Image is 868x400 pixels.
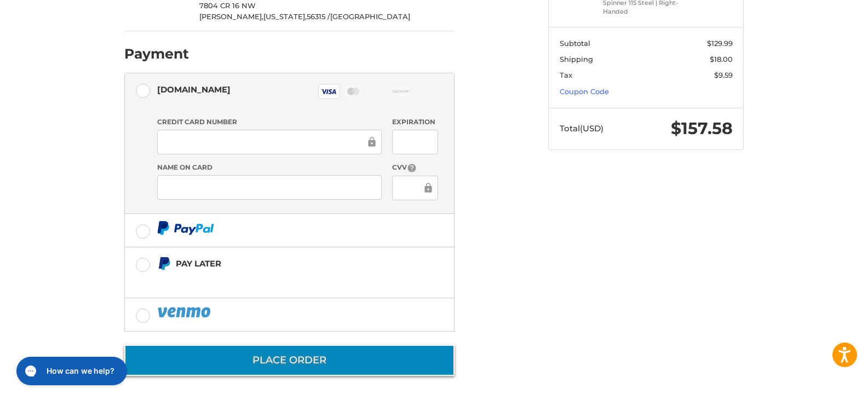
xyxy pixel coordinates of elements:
img: PayPal icon [157,305,213,319]
span: Subtotal [560,39,590,48]
span: Total (USD) [560,123,603,134]
span: Shipping [560,55,593,63]
span: [PERSON_NAME], [199,12,263,21]
iframe: Gorgias live chat messenger [11,353,130,389]
label: Credit Card Number [157,117,382,127]
button: Place Order [124,345,455,376]
span: $157.58 [671,118,733,138]
div: Pay Later [176,254,386,273]
label: Expiration [392,117,438,127]
h2: Payment [124,45,189,62]
img: PayPal icon [157,221,214,235]
span: $9.59 [714,71,733,79]
label: CVV [392,163,438,173]
a: Coupon Code [560,87,609,96]
img: Pay Later icon [157,257,171,270]
span: 7804 CR 16 NW [199,1,256,10]
iframe: PayPal Message 1 [157,275,386,285]
span: [GEOGRAPHIC_DATA] [330,12,410,21]
span: Tax [560,71,572,79]
div: [DOMAIN_NAME] [157,80,231,98]
span: [US_STATE], [263,12,307,21]
span: $18.00 [710,55,733,63]
label: Name on Card [157,163,382,172]
span: 56315 / [307,12,330,21]
span: $129.99 [707,39,733,48]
